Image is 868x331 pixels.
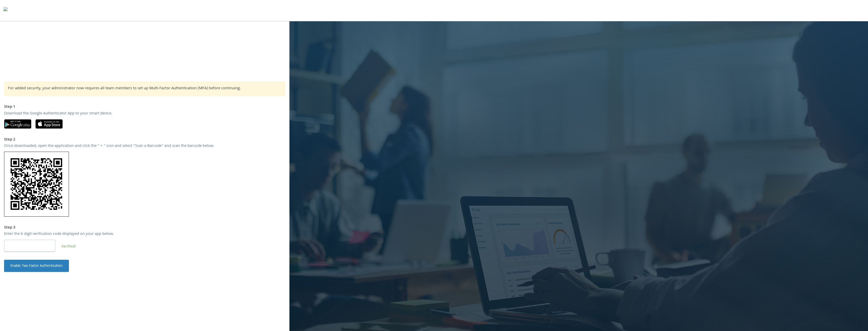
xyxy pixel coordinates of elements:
img: todyl-logo-dark.svg [4,5,8,15]
span: Verified! [61,243,76,250]
img: apple-app-store.svg [35,119,63,129]
img: 5W6M6rbzfRiAAAAAElFTkSuQmCC [4,152,69,217]
strong: Step 3 [4,224,15,231]
div: For added security, your administrator now requires all team members to set up Multi-Factor Authe... [8,85,281,92]
strong: Step 1 [4,104,15,110]
div: Enter the 6 digit verification code displayed on your app below. [4,231,285,238]
div: Once downloaded, open the application and click the “ + “ icon and select “Scan a Barcode” and sc... [4,143,285,150]
div: Download the Google Authenticator App to your smart device. [4,111,285,117]
strong: Step 2 [4,136,15,143]
img: google-play.svg [4,119,31,129]
button: Enable Two Factor Authentication [4,260,69,272]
